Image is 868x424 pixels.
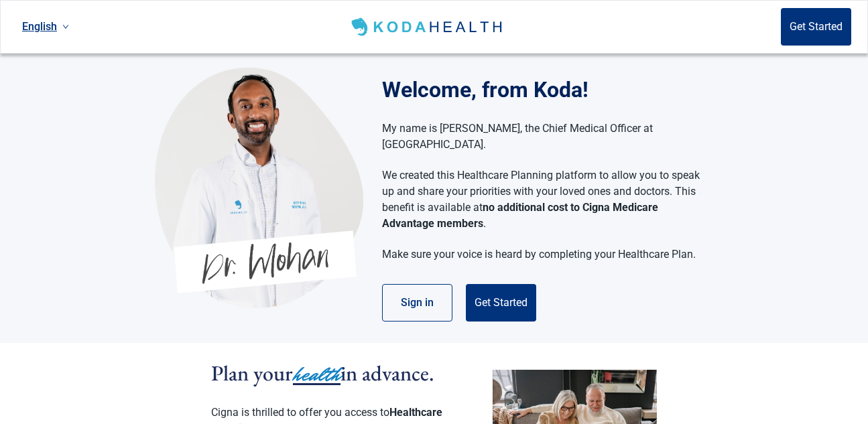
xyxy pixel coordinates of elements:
[781,8,851,46] button: Get Started
[340,359,434,387] span: in advance.
[382,284,452,322] button: Sign in
[293,360,340,389] span: health
[382,246,700,263] p: Make sure your voice is heard by completing your Healthcare Plan.
[382,201,658,230] strong: no additional cost to Cigna Medicare Advantage members
[382,167,700,232] p: We created this Healthcare Planning platform to allow you to speak up and share your priorities w...
[466,284,536,322] button: Get Started
[382,74,714,106] h1: Welcome, from Koda!
[62,23,69,30] span: down
[211,359,293,387] span: Plan your
[382,121,700,153] p: My name is [PERSON_NAME], the Chief Medical Officer at [GEOGRAPHIC_DATA].
[349,16,507,38] img: Koda Health
[211,406,389,419] span: Cigna is thrilled to offer you access to
[155,67,363,308] img: Koda Health
[17,15,74,38] a: Current language: English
